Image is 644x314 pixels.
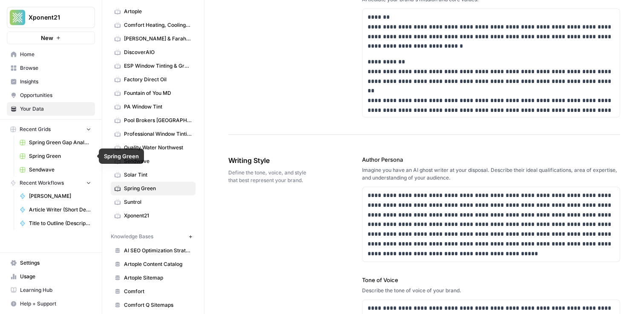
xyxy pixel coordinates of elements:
[7,75,95,88] a: Insights
[124,117,192,124] span: Pool Brokers [GEOGRAPHIC_DATA]
[124,260,192,268] span: Artople Content Catalog
[29,220,91,227] span: Title to Outline (Description and Tie-in Test)
[124,301,192,309] span: Comfort Q Sitemaps
[7,48,95,61] a: Home
[111,233,153,240] span: Knowledge Bases
[16,217,95,230] a: Title to Outline (Description and Tie-in Test)
[124,130,192,138] span: Professional Window Tinting
[228,169,314,184] span: Define the tone, voice, and style that best represent your brand.
[16,163,95,177] a: Sendwave
[362,155,620,164] label: Author Persona
[20,259,91,267] span: Settings
[20,286,91,294] span: Learning Hub
[124,185,192,192] span: Spring Green
[362,287,620,294] div: Describe the tone of voice of your brand.
[10,10,25,25] img: Xponent21 Logo
[124,21,192,29] span: Comfort Heating, Cooling, Electrical & Plumbing
[111,285,195,298] a: Comfort
[124,103,192,111] span: PA Window Tint
[111,86,195,100] a: Fountain of You MD
[124,171,192,179] span: Solar Tint
[111,182,195,195] a: Spring Green
[111,168,195,182] a: Solar Tint
[111,5,195,18] a: Artople
[20,273,91,280] span: Usage
[111,257,195,271] a: Artople Content Catalog
[16,149,95,163] a: Spring Green
[111,244,195,257] a: AI SEO Optimization Strategy Playbook
[362,166,620,182] div: Imagine you have an AI ghost writer at your disposal. Describe their ideal qualifications, area o...
[29,139,91,146] span: Spring Green Gap Analysis Old
[111,195,195,209] a: Suntrol
[124,76,192,83] span: Factory Direct Oil
[124,198,192,206] span: Suntrol
[228,155,314,166] span: Writing Style
[29,152,91,160] span: Spring Green
[124,247,192,254] span: AI SEO Optimization Strategy Playbook
[124,157,192,165] span: Sendwave
[124,62,192,70] span: ESP Window Tinting & Graphics
[20,78,91,86] span: Insights
[29,166,91,174] span: Sendwave
[111,59,195,73] a: ESP Window Tinting & Graphics
[111,73,195,86] a: Factory Direct Oil
[7,256,95,270] a: Settings
[111,127,195,141] a: Professional Window Tinting
[20,300,91,308] span: Help + Support
[124,288,192,295] span: Comfort
[111,298,195,312] a: Comfort Q Sitemaps
[124,8,192,15] span: Artople
[111,141,195,154] a: Quality Water Northwest
[16,189,95,203] a: [PERSON_NAME]
[29,206,91,214] span: Article Writer (Short Description and Tie In Test)
[124,35,192,43] span: [PERSON_NAME] & Farah Eye & Laser Center
[20,105,91,113] span: Your Data
[7,7,95,28] button: Workspace: Xponent21
[20,64,91,72] span: Browse
[111,154,195,168] a: Sendwave
[7,283,95,297] a: Learning Hub
[124,89,192,97] span: Fountain of You MD
[20,179,64,187] span: Recent Workflows
[111,46,195,59] a: DiscoverAIO
[124,49,192,56] span: DiscoverAIO
[7,102,95,116] a: Your Data
[41,34,53,42] span: New
[124,144,192,151] span: Quality Water Northwest
[362,276,620,284] label: Tone of Voice
[7,270,95,283] a: Usage
[7,177,95,189] button: Recent Workflows
[111,209,195,223] a: Xponent21
[20,126,51,133] span: Recent Grids
[7,297,95,311] button: Help + Support
[124,212,192,220] span: Xponent21
[7,88,95,102] a: Opportunities
[111,32,195,46] a: [PERSON_NAME] & Farah Eye & Laser Center
[20,91,91,99] span: Opportunities
[111,18,195,32] a: Comfort Heating, Cooling, Electrical & Plumbing
[111,100,195,114] a: PA Window Tint
[7,31,95,44] button: New
[7,61,95,75] a: Browse
[29,192,91,200] span: [PERSON_NAME]
[111,271,195,285] a: Artople Sitemap
[7,123,95,136] button: Recent Grids
[16,203,95,217] a: Article Writer (Short Description and Tie In Test)
[29,13,80,22] span: Xponent21
[111,114,195,127] a: Pool Brokers [GEOGRAPHIC_DATA]
[20,51,91,58] span: Home
[124,274,192,282] span: Artople Sitemap
[16,136,95,149] a: Spring Green Gap Analysis Old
